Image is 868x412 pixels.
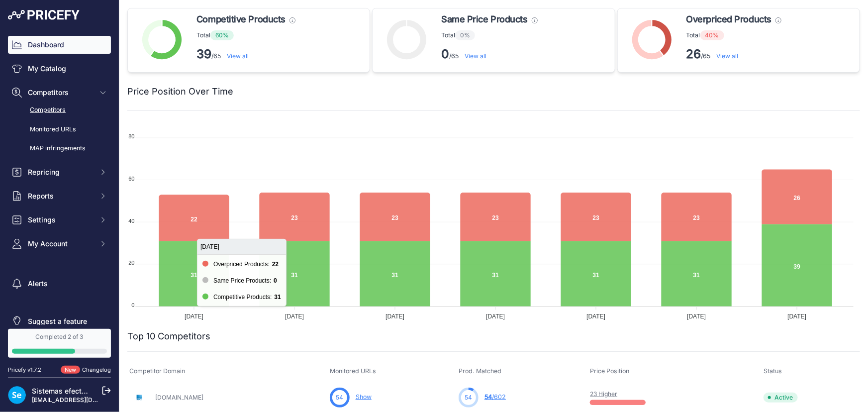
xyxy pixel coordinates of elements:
span: Overpriced Products [686,12,772,26]
a: Suggest a feature [8,312,111,330]
span: 60% [210,30,234,40]
nav: Sidebar [8,36,111,330]
span: 54 [336,393,343,402]
span: Settings [28,215,93,225]
span: Competitor Domain [129,367,185,375]
tspan: [DATE] [687,313,706,320]
span: My Account [28,239,93,249]
img: Pricefy Logo [8,10,80,20]
button: My Account [8,235,111,253]
a: Dashboard [8,36,111,54]
p: Total [441,30,537,40]
a: Competitors [8,102,111,119]
a: View all [227,52,249,60]
span: Competitors [28,88,93,98]
span: New [61,366,80,374]
a: Completed 2 of 3 [8,329,111,358]
strong: 0 [441,47,449,61]
a: Show [356,393,372,401]
a: Alerts [8,275,111,293]
a: View all [465,52,486,60]
a: [DOMAIN_NAME] [155,394,203,401]
span: 54 [484,393,492,401]
strong: 26 [686,47,701,61]
p: /65 [686,46,781,62]
a: MAP infringements [8,140,111,157]
div: Completed 2 of 3 [12,333,107,341]
span: Status [764,367,782,375]
span: Price Position [590,367,629,375]
h2: Price Position Over Time [127,85,233,99]
a: 23 Higher [590,390,617,398]
span: 0% [455,30,475,40]
button: Competitors [8,84,111,102]
span: Active [764,393,798,403]
h2: Top 10 Competitors [127,329,210,343]
tspan: [DATE] [788,313,807,320]
span: Repricing [28,167,93,177]
tspan: 40 [128,218,134,224]
button: Repricing [8,163,111,181]
tspan: [DATE] [185,313,203,320]
span: Competitive Products [196,12,286,26]
a: [EMAIL_ADDRESS][DOMAIN_NAME] [32,396,136,404]
p: Total [686,30,781,40]
a: View all [717,52,739,60]
tspan: [DATE] [586,313,605,320]
a: Changelog [82,366,111,373]
a: Sistemas efectoLED [32,387,98,395]
span: Reports [28,191,93,201]
tspan: 80 [128,133,134,139]
p: Total [196,30,295,40]
span: Same Price Products [441,12,527,26]
div: Pricefy v1.7.2 [8,366,41,374]
tspan: 0 [131,302,134,308]
button: Reports [8,187,111,205]
p: /65 [196,46,295,62]
a: Monitored URLs [8,121,111,138]
tspan: [DATE] [285,313,304,320]
a: 54/602 [484,393,506,401]
span: 40% [700,30,724,40]
span: Prod. Matched [459,367,501,375]
tspan: [DATE] [486,313,505,320]
button: Settings [8,211,111,229]
tspan: [DATE] [386,313,404,320]
tspan: 20 [128,260,134,266]
span: 54 [465,393,473,402]
p: /65 [441,46,537,62]
tspan: 60 [128,176,134,182]
span: Monitored URLs [330,367,376,375]
a: My Catalog [8,60,111,78]
strong: 39 [196,47,211,61]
